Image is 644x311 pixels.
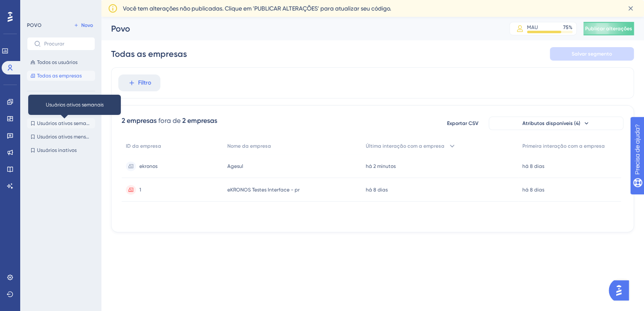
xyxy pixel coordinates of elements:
[122,116,157,126] div: 2 empresas
[27,105,95,115] button: Novos usuários
[583,22,634,35] button: Publicar alterações
[139,163,157,170] span: ekronos
[20,2,70,12] span: Precisa de ajuda?
[138,78,151,88] span: Filtro
[126,143,161,149] span: ID da empresa
[72,20,95,30] button: Novo
[27,57,95,67] button: Todos os usuários
[527,24,538,31] div: MAU
[522,163,544,169] time: há 8 dias
[111,23,488,35] div: Povo
[227,143,271,149] span: Nome da empresa
[522,143,605,149] span: Primeira interação com a empresa
[27,22,42,29] div: POVO
[139,186,141,193] span: 1
[44,41,88,47] input: Procurar
[447,120,479,127] span: Exportar CSV
[442,117,484,130] button: Exportar CSV
[585,25,632,32] span: Publicar alterações
[572,51,612,57] span: Salvar segmento
[27,132,95,142] button: Usuários ativos mensais
[158,116,181,126] div: fora de
[227,186,300,193] span: eKRONOS Testes Interface - pr
[366,143,444,149] span: Última interação com a empresa
[81,22,93,29] span: Novo
[37,147,77,154] span: Usuários inativos
[522,187,544,193] time: há 8 dias
[111,48,187,60] div: Todas as empresas
[227,163,243,170] span: Agesul
[366,187,388,193] time: há 8 dias
[27,71,95,81] button: Todas as empresas
[522,120,580,127] span: Atributos disponíveis (4)
[366,163,396,169] time: há 2 minutos
[123,3,391,13] span: Você tem alterações não publicadas. Clique em 'PUBLICAR ALTERAÇÕES' para atualizar seu código.
[563,24,569,30] font: 75
[550,47,634,61] button: Salvar segmento
[37,120,92,127] span: Usuários ativos semanais
[27,145,95,155] button: Usuários inativos
[489,117,623,130] button: Atributos disponíveis (4)
[118,74,160,91] button: Filtro
[37,59,77,66] span: Todos os usuários
[37,72,82,79] span: Todas as empresas
[563,24,572,31] div: %
[609,278,634,303] iframe: UserGuiding AI Assistant Launcher
[37,133,92,140] span: Usuários ativos mensais
[27,118,95,128] button: Usuários ativos semanais
[182,116,217,126] div: 2 empresas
